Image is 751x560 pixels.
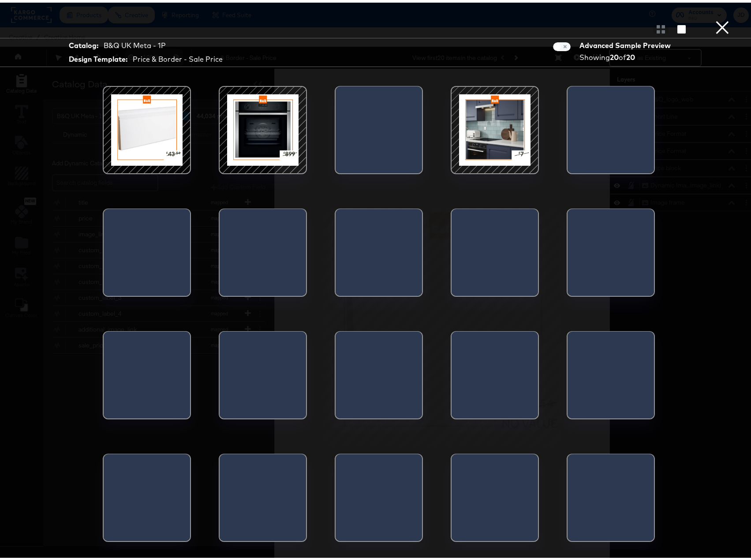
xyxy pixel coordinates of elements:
[69,52,127,62] strong: Design Template:
[610,50,619,59] strong: 20
[579,50,674,60] div: Showing of
[133,52,223,62] div: Price & Border - Sale Price
[579,38,674,48] div: Advanced Sample Preview
[69,38,98,48] strong: Catalog:
[104,38,166,48] div: B&Q UK Meta - 1P
[626,50,635,59] strong: 20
